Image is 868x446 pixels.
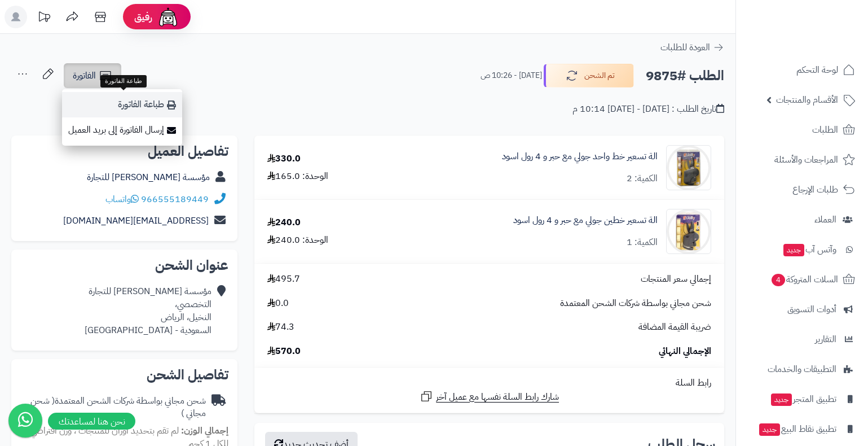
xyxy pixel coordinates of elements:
[30,6,58,31] a: تحديثات المنصة
[743,206,861,233] a: العملاء
[814,212,836,228] span: العملاء
[20,145,228,158] h2: تفاصيل العميل
[759,423,780,436] span: جديد
[100,75,147,88] div: طباعة الفاتورة
[743,176,861,203] a: طلبات الإرجاع
[63,214,209,228] a: [EMAIL_ADDRESS][DOMAIN_NAME]
[436,391,559,404] span: شارك رابط السلة نفسها مع عميل آخر
[502,150,658,163] a: الة تسعير خط واحد جولي مع حبر و 4 رول اسود
[782,242,836,257] span: وآتس آب
[267,345,301,358] span: 570.0
[743,386,861,413] a: تطبيق المتجرجديد
[267,297,289,310] span: 0.0
[73,69,96,82] span: الفاتورة
[776,92,838,108] span: الأقسام والمنتجات
[796,62,838,78] span: لوحة التحكم
[627,172,658,185] div: الكمية: 2
[62,117,182,143] a: إرسال الفاتورة إلى بريد العميل
[743,146,861,173] a: المراجعات والأسئلة
[62,92,182,117] a: طباعة الفاتورة
[105,193,139,206] a: واتساب
[783,244,804,256] span: جديد
[638,321,711,334] span: ضريبة القيمة المضافة
[774,152,838,168] span: المراجعات والأسئلة
[259,377,720,390] div: رابط السلة
[771,393,792,406] span: جديد
[544,64,634,88] button: تم الشحن
[20,259,228,272] h2: عنوان الشحن
[267,216,301,229] div: 240.0
[787,301,836,317] span: أدوات التسويق
[267,273,300,286] span: 495.7
[20,395,206,421] div: شحن مجاني بواسطة شركات الشحن المعتمدة
[758,421,836,437] span: تطبيق نقاط البيع
[743,416,861,443] a: تطبيق نقاط البيعجديد
[20,368,228,382] h2: تفاصيل الشحن
[267,234,328,247] div: الوحدة: 240.0
[770,272,838,287] span: السلات المتروكة
[560,297,711,310] span: شحن مجاني بواسطة شركات الشحن المعتمدة
[743,326,861,353] a: التقارير
[157,6,179,28] img: ai-face.png
[660,41,724,54] a: العودة للطلبات
[641,273,711,286] span: إجمالي سعر المنتجات
[64,63,121,88] a: الفاتورة
[743,296,861,323] a: أدوات التسويق
[572,103,724,116] div: تاريخ الطلب : [DATE] - [DATE] 10:14 م
[267,152,301,165] div: 330.0
[627,236,658,249] div: الكمية: 1
[267,321,294,334] span: 74.3
[792,182,838,198] span: طلبات الإرجاع
[30,394,206,421] span: ( شحن مجاني )
[743,116,861,143] a: الطلبات
[513,214,658,227] a: الة تسعير خطين جولي مع حبر و 4 رول اسود
[743,56,861,84] a: لوحة التحكم
[134,10,152,24] span: رفيق
[812,122,838,138] span: الطلبات
[659,345,711,358] span: الإجمالي النهائي
[660,41,710,54] span: العودة للطلبات
[667,209,711,254] img: 1715767032-%D8%AA%D8%B3%D8%B9%D9%8A%D8%B1%20%D8%A7%D8%B3%D9%88%D8%AF-90x90.jpg
[481,70,542,81] small: [DATE] - 10:26 ص
[791,32,857,55] img: logo-2.png
[768,361,836,377] span: التطبيقات والخدمات
[181,424,228,438] strong: إجمالي الوزن:
[646,64,724,88] h2: الطلب #9875
[420,390,559,404] a: شارك رابط السلة نفسها مع عميل آخر
[815,331,836,347] span: التقارير
[141,193,209,206] a: 966555189449
[770,391,836,407] span: تطبيق المتجر
[87,170,210,184] a: مؤسسة [PERSON_NAME] للتجارة
[667,145,711,190] img: 1627211311-5cc8b1ce-36cc-431c-900d-f23fd72ae119-90x90.jpg
[743,356,861,383] a: التطبيقات والخدمات
[267,170,328,183] div: الوحدة: 165.0
[743,266,861,293] a: السلات المتروكة4
[743,236,861,263] a: وآتس آبجديد
[85,285,212,336] div: مؤسسة [PERSON_NAME] للتجارة التخصصي، النخيل، الرياض السعودية - [GEOGRAPHIC_DATA]
[772,274,785,286] span: 4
